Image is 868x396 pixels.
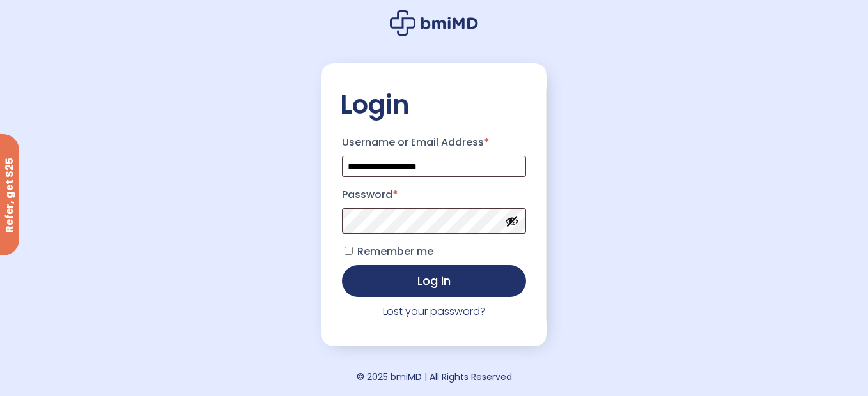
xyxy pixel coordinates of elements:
span: Remember me [357,244,433,259]
input: Remember me [345,247,353,255]
label: Username or Email Address [342,132,526,153]
a: Lost your password? [383,304,486,319]
h2: Login [340,89,528,121]
div: © 2025 bmiMD | All Rights Reserved [357,368,512,386]
button: Log in [342,265,526,297]
label: Password [342,185,526,205]
button: Show password [505,214,519,228]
